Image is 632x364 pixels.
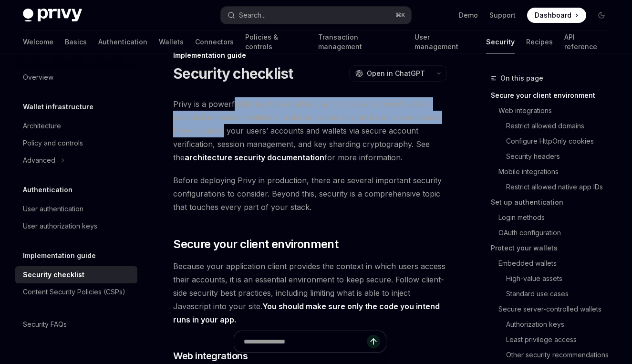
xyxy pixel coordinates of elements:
[23,250,96,261] h5: Implementation guide
[349,65,431,82] button: Open in ChatGPT
[498,302,617,317] a: Secure server-controlled wallets
[527,8,586,23] a: Dashboard
[500,73,543,84] span: On this page
[506,271,617,286] a: High-value assets
[489,10,516,20] a: Support
[23,203,83,215] div: User authentication
[23,220,97,232] div: User authorization keys
[506,317,617,332] a: Authorization keys
[367,69,425,78] span: Open in ChatGPT
[535,10,571,20] span: Dashboard
[459,10,478,20] a: Demo
[195,31,234,53] a: Connectors
[506,179,617,195] a: Restrict allowed native app IDs
[414,31,475,53] a: User management
[23,101,93,113] h5: Wallet infrastructure
[594,8,609,23] button: Toggle dark mode
[23,269,84,281] div: Security checklist
[15,316,137,333] a: Security FAQs
[15,117,137,135] a: Architecture
[173,65,293,82] h1: Security checklist
[23,72,53,83] div: Overview
[367,335,380,348] button: Send message
[173,302,440,324] strong: You should make sure only the code you intend runs in your app.
[173,260,447,326] span: Because your application client provides the context in which users access their accounts, it is ...
[98,31,147,53] a: Authentication
[506,347,617,363] a: Other security recommendations
[15,135,137,152] a: Policy and controls
[173,237,338,252] span: Secure your client environment
[15,266,137,283] a: Security checklist
[173,51,447,60] div: Implementation guide
[239,10,266,21] div: Search...
[23,286,125,298] div: Content Security Policies (CSPs)
[15,218,137,235] a: User authorization keys
[506,286,617,302] a: Standard use cases
[23,319,67,330] div: Security FAQs
[23,137,83,149] div: Policy and controls
[23,120,61,132] div: Architecture
[23,9,82,22] img: dark logo
[15,69,137,86] a: Overview
[185,153,324,163] a: architecture security documentation
[498,225,617,240] a: OAuth configuration
[395,11,405,19] span: ⌘ K
[173,97,447,164] span: Privy is a powerful library that enables you to provision powerful non-custodial embedded wallets...
[498,210,617,225] a: Login methods
[23,184,73,196] h5: Authentication
[173,174,447,214] span: Before deploying Privy in production, there are several important security configurations to cons...
[65,31,87,53] a: Basics
[498,256,617,271] a: Embedded wallets
[23,155,55,166] div: Advanced
[15,200,137,218] a: User authentication
[486,31,515,53] a: Security
[506,118,617,134] a: Restrict allowed domains
[221,7,411,24] button: Search...⌘K
[498,103,617,118] a: Web integrations
[491,240,617,256] a: Protect your wallets
[506,332,617,347] a: Least privilege access
[318,31,403,53] a: Transaction management
[506,149,617,164] a: Security headers
[491,88,617,103] a: Secure your client environment
[491,195,617,210] a: Set up authentication
[506,134,617,149] a: Configure HttpOnly cookies
[15,283,137,301] a: Content Security Policies (CSPs)
[526,31,553,53] a: Recipes
[23,31,53,53] a: Welcome
[245,31,307,53] a: Policies & controls
[498,164,617,179] a: Mobile integrations
[564,31,609,53] a: API reference
[159,31,184,53] a: Wallets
